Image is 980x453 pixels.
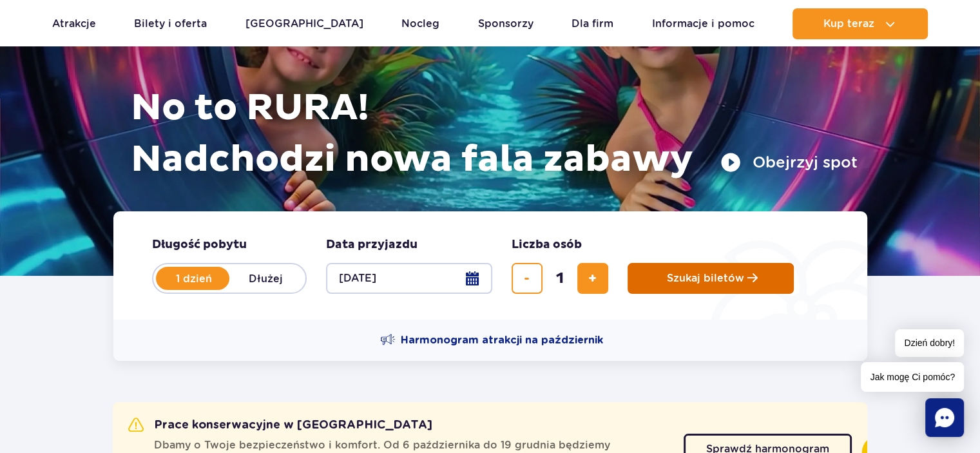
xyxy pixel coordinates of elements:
[326,263,492,294] button: [DATE]
[401,8,439,39] a: Nocleg
[628,263,794,294] button: Szukaj biletów
[720,152,858,173] button: Obejrzyj spot
[512,263,543,294] button: usuń bilet
[128,418,432,433] h2: Prace konserwacyjne w [GEOGRAPHIC_DATA]
[245,8,363,39] a: [GEOGRAPHIC_DATA]
[544,263,575,294] input: liczba biletów
[823,18,874,30] span: Kup teraz
[793,8,928,39] button: Kup teraz
[478,8,533,39] a: Sponsorzy
[131,82,858,186] h1: No to RURA! Nadchodzi nowa fala zabawy
[134,8,207,39] a: Bilety i oferta
[652,8,754,39] a: Informacje i pomoc
[157,265,231,292] label: 1 dzień
[895,329,964,357] span: Dzień dobry!
[401,333,603,347] span: Harmonogram atrakcji na październik
[925,398,964,437] div: Chat
[861,362,964,392] span: Jak mogę Ci pomóc?
[113,211,867,320] form: Planowanie wizyty w Park of Poland
[380,333,603,348] a: Harmonogram atrakcji na październik
[326,237,418,253] span: Data przyjazdu
[52,8,96,39] a: Atrakcje
[229,265,303,292] label: Dłużej
[512,237,582,253] span: Liczba osób
[572,8,613,39] a: Dla firm
[667,273,744,284] span: Szukaj biletów
[577,263,608,294] button: dodaj bilet
[152,237,247,253] span: Długość pobytu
